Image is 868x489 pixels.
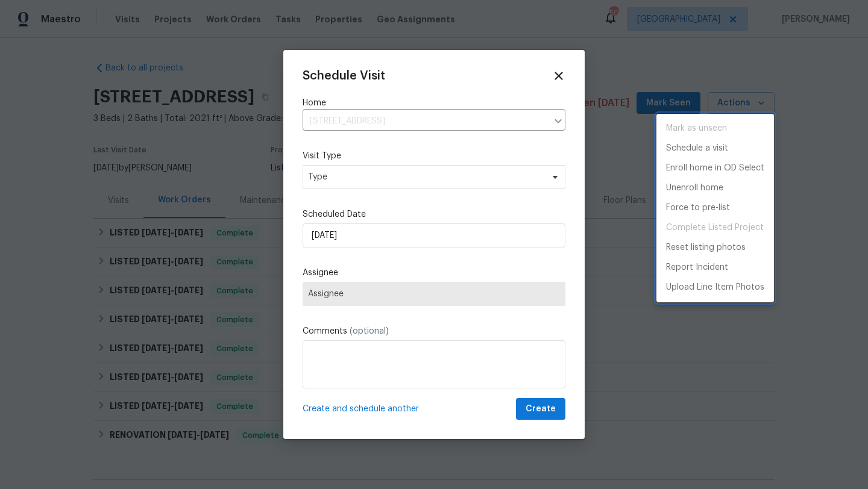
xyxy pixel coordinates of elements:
span: Project is already completed [656,218,774,238]
p: Schedule a visit [666,142,728,155]
p: Reset listing photos [666,241,746,254]
p: Report Incident [666,261,728,274]
p: Enroll home in OD Select [666,162,764,175]
p: Force to pre-list [666,202,730,214]
p: Unenroll home [666,182,723,195]
p: Upload Line Item Photos [666,281,764,294]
